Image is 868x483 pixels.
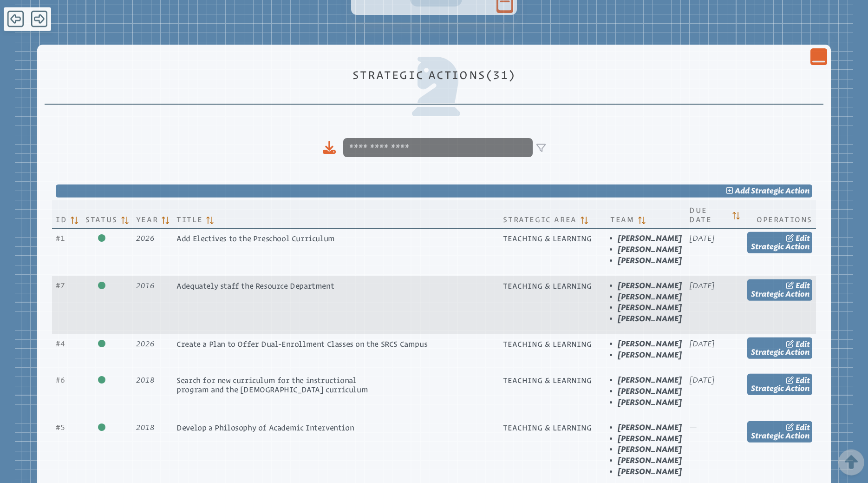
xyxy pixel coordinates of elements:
span: Year [136,213,158,224]
li: [PERSON_NAME] [618,376,682,384]
span: [DATE] [689,376,715,384]
a: Edit Strategic Action [747,421,812,443]
span: add [735,186,750,195]
span: 2018 [136,376,155,384]
li: [PERSON_NAME] [618,435,682,443]
span: Strategic Action [751,242,810,251]
span: Id [56,213,67,224]
li: [PERSON_NAME] [618,293,682,301]
a: Edit Strategic Action [747,337,812,359]
span: 2026 [136,339,155,348]
span: Due Date [689,204,729,224]
span: Develop a Philosophy of Academic Intervention [176,423,354,432]
span: Strategic Action [751,384,810,393]
span: 1 [56,234,65,243]
span: [DATE] [689,234,715,243]
a: Edit Strategic Action [747,279,812,301]
li: [PERSON_NAME] [618,257,682,265]
li: [PERSON_NAME] [618,282,682,290]
li: [PERSON_NAME] [618,234,682,243]
span: Teaching & Learning [503,340,592,348]
span: Teaching & Learning [503,282,592,290]
li: [PERSON_NAME] [618,468,682,476]
span: Strategic Action [751,186,810,195]
span: [DATE] [689,281,715,290]
span: Title [176,213,202,224]
li: [PERSON_NAME] [618,445,682,454]
span: Teaching & Learning [503,234,592,243]
span: Strategic Area [503,213,576,224]
a: add Strategic Action [56,185,812,198]
span: 5 [56,423,65,432]
span: 2026 [136,234,155,243]
span: 7 [56,281,65,290]
span: (31) [486,68,516,81]
span: 6 [56,376,65,384]
li: [PERSON_NAME] [618,304,682,312]
li: [PERSON_NAME] [618,340,682,348]
span: Strategic Action [751,289,810,298]
li: [PERSON_NAME] [618,351,682,359]
li: [PERSON_NAME] [618,457,682,465]
span: Operations [757,213,812,224]
span: 2016 [136,281,155,290]
span: Create a Plan to Offer Dual-Enrollment Classes on the SRCS Campus [176,340,427,348]
h1: Strategic Actions [48,69,820,81]
li: [PERSON_NAME] [618,315,682,323]
span: Adequately staff the Resource Department [176,282,334,290]
span: Strategic Action [751,431,810,440]
a: Edit Strategic Action [747,232,812,253]
span: 4 [56,339,65,348]
span: Edit [796,234,810,243]
span: Search for new curriculum for the instructional program and the [DEMOGRAPHIC_DATA] curriculum [176,376,368,393]
div: Download to CSV [323,141,336,154]
li: [PERSON_NAME] [618,387,682,396]
li: [PERSON_NAME] [618,245,682,254]
span: Teaching & Learning [503,423,592,432]
span: 2018 [136,423,155,432]
span: Back [7,10,24,28]
span: Edit [796,423,810,432]
span: Strategic Action [751,348,810,357]
span: [DATE] [689,339,715,348]
span: Edit [796,339,810,348]
span: Team [610,213,634,224]
span: Edit [796,376,810,384]
span: — [689,423,697,432]
li: [PERSON_NAME] [618,398,682,407]
span: Edit [796,281,810,290]
span: Teaching & Learning [503,376,592,384]
a: Edit Strategic Action [747,374,812,395]
li: [PERSON_NAME] [618,423,682,432]
span: Forward [31,10,47,28]
span: Add Electives to the Preschool Curriculum [176,234,335,243]
button: Scroll Top [844,451,859,474]
span: Status [85,213,117,224]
